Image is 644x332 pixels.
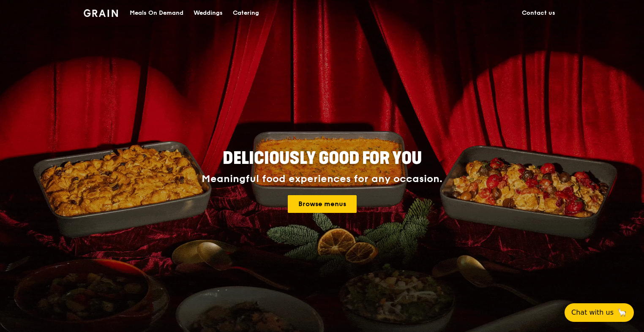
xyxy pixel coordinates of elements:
img: Grain [84,9,118,17]
div: Catering [233,0,259,26]
a: Weddings [188,0,228,26]
div: Weddings [194,0,223,26]
a: Contact us [517,0,560,26]
a: Browse menus [288,195,357,213]
a: Catering [228,0,264,26]
span: Chat with us [571,308,614,318]
div: Meals On Demand [130,0,183,26]
button: Chat with us🦙 [565,303,634,322]
span: 🦙 [617,308,627,318]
